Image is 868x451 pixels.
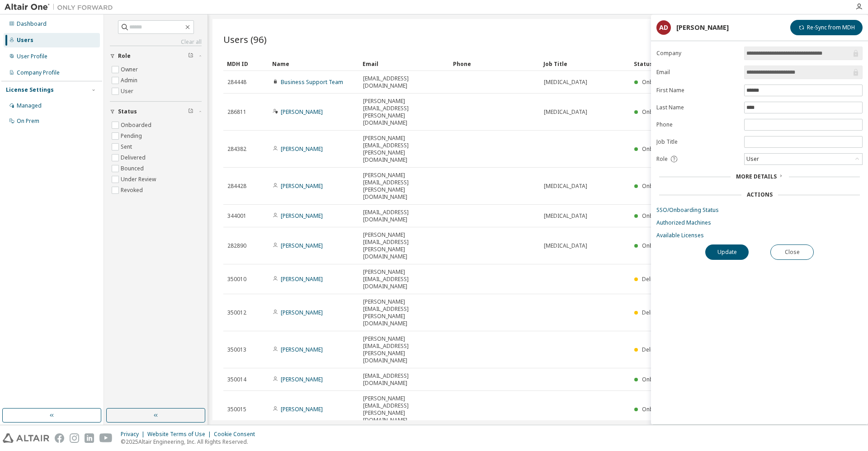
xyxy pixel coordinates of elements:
div: Name [272,56,355,71]
a: [PERSON_NAME] [281,145,323,153]
div: Phone [453,56,536,71]
div: Privacy [121,431,147,438]
span: [PERSON_NAME][EMAIL_ADDRESS][PERSON_NAME][DOMAIN_NAME] [363,135,445,164]
a: [PERSON_NAME] [281,309,323,316]
button: Re-Sync from MDH [790,20,863,35]
div: Dashboard [17,20,47,28]
span: 350010 [227,276,246,283]
button: Update [705,244,749,260]
a: [PERSON_NAME] [281,275,323,283]
label: User [121,86,135,97]
span: [PERSON_NAME][EMAIL_ADDRESS][PERSON_NAME][DOMAIN_NAME] [363,395,445,424]
span: 286811 [227,108,246,116]
a: [PERSON_NAME] [281,108,323,116]
span: Delivered [642,275,667,283]
span: 282890 [227,242,246,249]
div: Actions [747,191,773,198]
button: Status [110,102,202,122]
span: Clear filter [188,108,193,115]
span: [EMAIL_ADDRESS][DOMAIN_NAME] [363,75,445,89]
div: Company Profile [17,69,60,76]
span: Delivered [642,346,667,353]
a: Authorized Machines [656,219,863,226]
span: [EMAIL_ADDRESS][DOMAIN_NAME] [363,209,445,223]
img: linkedin.svg [85,433,94,443]
a: [PERSON_NAME] [281,376,323,383]
label: Sent [121,141,134,152]
span: 344001 [227,212,246,220]
span: Onboarded [642,405,673,413]
label: Pending [121,131,144,141]
span: [MEDICAL_DATA] [544,79,587,86]
a: [PERSON_NAME] [281,346,323,353]
label: Admin [121,75,139,86]
span: Onboarded [642,242,673,249]
span: Users (96) [223,33,267,46]
button: Close [770,244,814,260]
div: Website Terms of Use [147,431,214,438]
span: 350012 [227,309,246,316]
span: Onboarded [642,145,673,153]
label: Onboarded [121,120,153,131]
button: Role [110,46,202,66]
div: User [745,154,862,164]
span: Onboarded [642,212,673,220]
span: More Details [736,173,777,180]
span: Role [656,155,668,163]
a: [PERSON_NAME] [281,242,323,249]
a: Clear all [110,38,202,46]
div: User Profile [17,53,47,60]
img: instagram.svg [70,433,79,443]
div: AD [656,20,671,35]
label: Owner [121,64,140,75]
div: User [745,154,760,164]
label: Company [656,50,739,57]
a: [PERSON_NAME] [281,212,323,220]
span: Status [118,108,137,115]
span: [EMAIL_ADDRESS][DOMAIN_NAME] [363,372,445,387]
a: [PERSON_NAME] [281,182,323,190]
a: SSO/Onboarding Status [656,207,863,214]
span: [PERSON_NAME][EMAIL_ADDRESS][PERSON_NAME][DOMAIN_NAME] [363,231,445,260]
label: Revoked [121,185,145,196]
p: © 2025 Altair Engineering, Inc. All Rights Reserved. [121,438,260,446]
img: Altair One [5,3,118,12]
img: altair_logo.svg [3,433,49,443]
a: Available Licenses [656,232,863,239]
span: Onboarded [642,182,673,190]
span: Delivered [642,309,667,316]
div: Cookie Consent [214,431,260,438]
label: Under Review [121,174,158,185]
span: [MEDICAL_DATA] [544,242,587,249]
div: Status [634,56,806,71]
span: Role [118,52,131,60]
img: youtube.svg [99,433,113,443]
label: Email [656,69,739,76]
div: [PERSON_NAME] [676,24,729,31]
div: MDH ID [227,56,265,71]
span: Onboarded [642,108,673,116]
label: First Name [656,87,739,94]
span: [MEDICAL_DATA] [544,108,587,116]
a: Business Support Team [281,78,343,86]
span: [MEDICAL_DATA] [544,212,587,220]
span: [PERSON_NAME][EMAIL_ADDRESS][PERSON_NAME][DOMAIN_NAME] [363,98,445,127]
label: Job Title [656,138,739,146]
label: Phone [656,121,739,128]
span: [PERSON_NAME][EMAIL_ADDRESS][DOMAIN_NAME] [363,268,445,290]
div: Users [17,37,33,44]
div: On Prem [17,117,39,125]
span: 350014 [227,376,246,383]
img: facebook.svg [55,433,64,443]
label: Bounced [121,163,146,174]
span: Clear filter [188,52,193,60]
span: 284428 [227,183,246,190]
span: [MEDICAL_DATA] [544,183,587,190]
div: Managed [17,102,42,109]
a: [PERSON_NAME] [281,405,323,413]
label: Delivered [121,152,147,163]
span: 350015 [227,406,246,413]
span: 284382 [227,146,246,153]
span: [PERSON_NAME][EMAIL_ADDRESS][PERSON_NAME][DOMAIN_NAME] [363,335,445,364]
span: Onboarded [642,376,673,383]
